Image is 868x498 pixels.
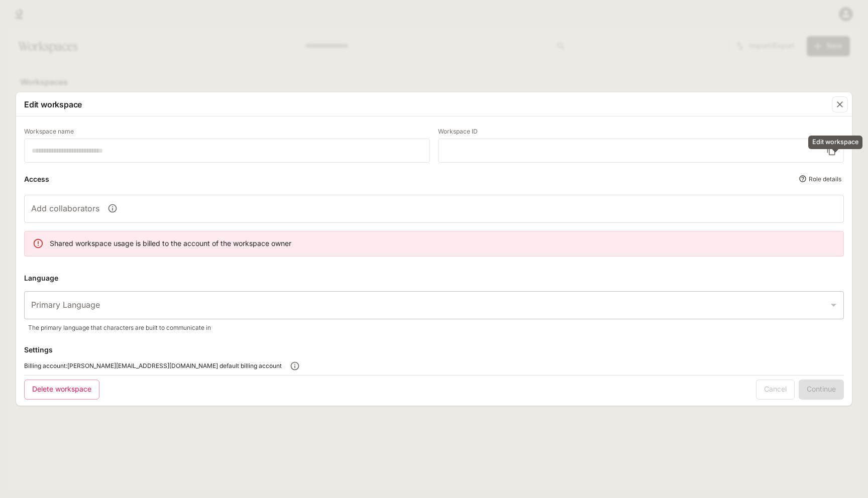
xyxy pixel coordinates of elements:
p: The primary language that characters are built to communicate in [28,323,840,332]
button: Delete workspace [24,380,99,400]
p: Edit workspace [24,98,82,110]
div: ​ [24,291,844,319]
p: Language [24,273,58,283]
p: Workspace name [24,129,74,135]
div: Workspace ID cannot be changed [438,129,844,163]
p: Settings [24,344,53,355]
p: Access [24,174,49,184]
span: Billing account: [PERSON_NAME][EMAIL_ADDRESS][DOMAIN_NAME] default billing account [24,361,282,371]
div: Shared workspace usage is billed to the account of the workspace owner [50,234,291,253]
p: Workspace ID [438,129,478,135]
div: Edit workspace [808,136,862,149]
button: Role details [797,171,844,187]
